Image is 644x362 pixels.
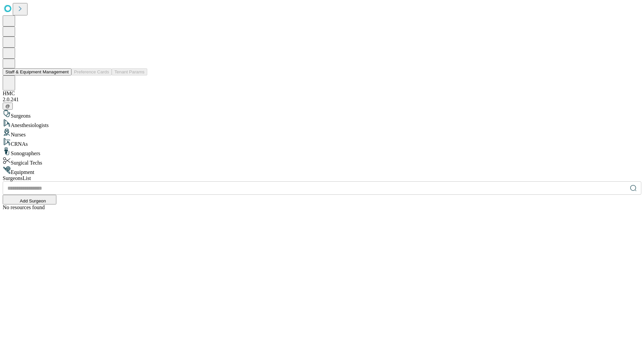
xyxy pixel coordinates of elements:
[3,175,641,181] div: Surgeons List
[3,110,641,119] div: Surgeons
[3,195,56,204] button: Add Surgeon
[3,97,641,103] div: 2.0.241
[3,204,641,210] div: No resources found
[3,157,641,166] div: Surgical Techs
[3,138,641,147] div: CRNAs
[3,90,641,97] div: HMC
[3,119,641,128] div: Anesthesiologists
[71,68,112,75] button: Preference Cards
[3,147,641,157] div: Sonographers
[20,198,46,203] span: Add Surgeon
[3,103,13,110] button: @
[3,166,641,175] div: Equipment
[3,128,641,138] div: Nurses
[5,104,10,109] span: @
[3,68,71,75] button: Staff & Equipment Management
[112,68,147,75] button: Tenant Params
